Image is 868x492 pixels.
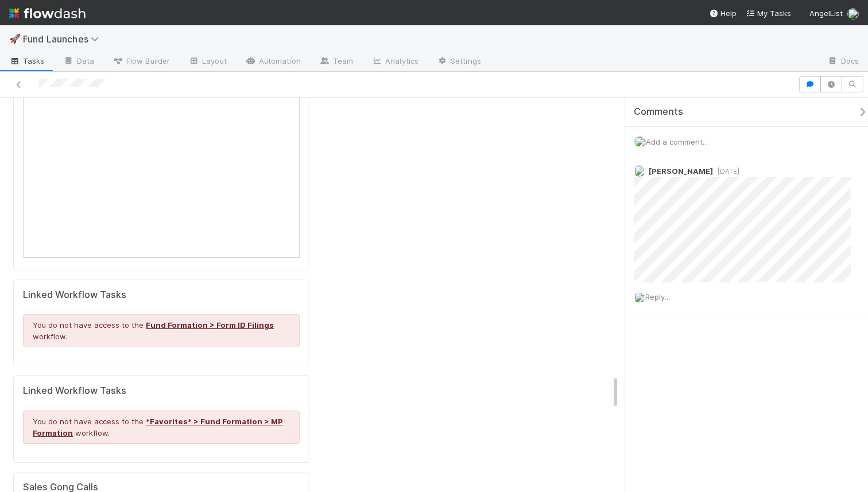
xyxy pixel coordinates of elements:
img: logo-inverted-e16ddd16eac7371096b0.svg [9,3,86,23]
div: You do not have access to the workflow. [23,314,300,347]
span: Flow Builder [113,55,170,67]
span: Add a comment... [646,137,708,146]
a: Flow Builder [103,53,179,71]
span: My Tasks [746,9,791,18]
a: Team [310,53,362,71]
img: avatar_0a9e60f7-03da-485c-bb15-a40c44fcec20.png [634,136,646,148]
span: 🚀 [9,34,21,44]
a: Docs [818,53,868,71]
a: My Tasks [746,7,791,19]
span: AngelList [809,9,843,18]
span: [DATE] [713,167,739,176]
h5: Linked Workflow Tasks [23,385,300,397]
span: Reply... [645,292,670,301]
img: avatar_0a9e60f7-03da-485c-bb15-a40c44fcec20.png [847,8,859,20]
span: Tasks [9,55,45,67]
a: *Favorites* > Fund Formation > MP Formation [33,417,283,437]
a: Data [54,53,103,71]
span: Fund Launches [23,33,104,45]
a: Settings [428,53,490,71]
div: Help [709,7,737,19]
a: Analytics [362,53,428,71]
a: Automation [236,53,310,71]
div: You do not have access to the workflow. [23,410,300,444]
img: avatar_0a9e60f7-03da-485c-bb15-a40c44fcec20.png [634,292,645,303]
img: avatar_6177bb6d-328c-44fd-b6eb-4ffceaabafa4.png [634,165,645,177]
a: Fund Formation > Form ID Filings [146,320,274,330]
span: Comments [634,106,683,118]
a: Layout [179,53,236,71]
h5: Linked Workflow Tasks [23,289,300,301]
span: [PERSON_NAME] [649,166,713,176]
